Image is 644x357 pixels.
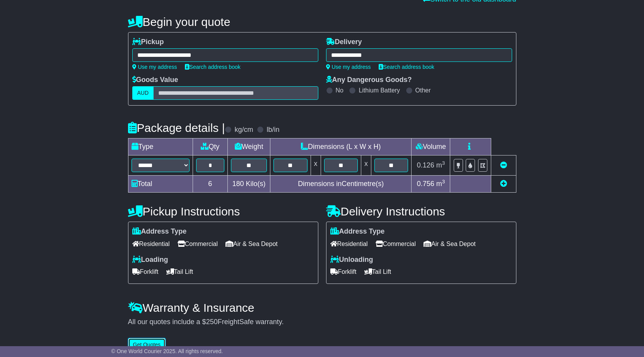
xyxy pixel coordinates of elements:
label: Any Dangerous Goods? [326,76,412,84]
label: Loading [132,256,168,264]
label: lb/in [266,126,279,134]
a: Remove this item [500,161,507,169]
span: Tail Lift [166,266,193,278]
span: Commercial [178,238,218,250]
span: Residential [132,238,170,250]
label: Other [415,87,431,94]
span: 250 [206,318,218,326]
span: © One World Courier 2025. All rights reserved. [111,348,223,354]
span: Forklift [330,266,357,278]
label: kg/cm [234,126,253,134]
td: Total [128,176,193,193]
label: AUD [132,86,154,100]
label: Lithium Battery [359,87,400,94]
td: x [361,155,371,176]
span: 0.756 [417,180,434,188]
td: Qty [193,138,228,155]
td: 6 [193,176,228,193]
td: Weight [228,138,270,155]
span: Air & Sea Depot [225,238,278,250]
a: Use my address [132,64,177,70]
label: Goods Value [132,76,178,84]
span: Forklift [132,266,159,278]
label: Address Type [330,227,385,236]
button: Get Quotes [128,338,166,352]
span: Residential [330,238,368,250]
span: Air & Sea Depot [424,238,476,250]
h4: Warranty & Insurance [128,301,516,314]
sup: 3 [442,160,445,166]
span: m [436,161,445,169]
h4: Begin your quote [128,15,516,28]
span: Tail Lift [364,266,391,278]
h4: Pickup Instructions [128,205,318,218]
label: Address Type [132,227,187,236]
td: x [311,155,321,176]
label: Delivery [326,38,362,46]
label: Pickup [132,38,164,46]
h4: Package details | [128,121,225,134]
a: Search address book [185,64,241,70]
span: Commercial [376,238,416,250]
span: 180 [232,180,244,188]
h4: Delivery Instructions [326,205,516,218]
label: Unloading [330,256,373,264]
td: Kilo(s) [228,176,270,193]
a: Search address book [379,64,434,70]
span: m [436,180,445,188]
div: All our quotes include a $ FreightSafe warranty. [128,318,516,326]
td: Type [128,138,193,155]
sup: 3 [442,179,445,184]
a: Add new item [500,180,507,188]
td: Dimensions (L x W x H) [270,138,412,155]
td: Volume [412,138,450,155]
span: 0.126 [417,161,434,169]
a: Use my address [326,64,371,70]
td: Dimensions in Centimetre(s) [270,176,412,193]
label: No [336,87,343,94]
